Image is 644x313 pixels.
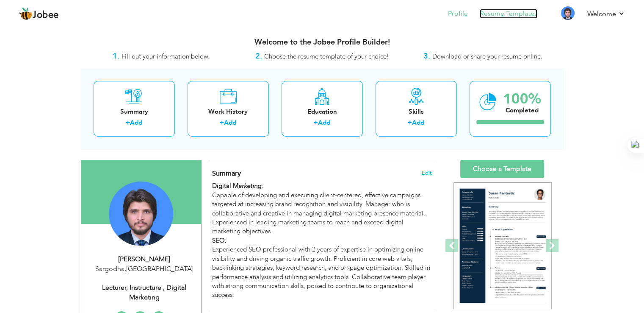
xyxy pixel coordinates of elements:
span: , [124,264,126,274]
label: + [314,118,318,127]
div: Lecturer, instructure , Digital Marketing [88,283,201,302]
label: + [220,118,224,127]
div: [PERSON_NAME] [88,254,201,264]
h3: Welcome to the Jobee Profile Builder! [81,38,564,47]
strong: 1. [113,51,119,61]
a: Add [130,118,142,127]
img: Profile Img [561,6,575,20]
span: Fill out your information below. [122,52,210,61]
img: jobee.io [19,7,33,21]
img: Zeeshan Ghani [109,182,173,246]
div: 100% [503,92,541,106]
a: Add [318,118,330,127]
strong: SEO: [212,236,227,245]
span: Jobee [33,11,59,20]
div: Skills [382,107,450,116]
h4: Adding a summary is a quick and easy way to highlight your experience and interests. [212,169,431,178]
a: Welcome [587,9,625,19]
label: + [408,118,412,127]
em: arketing: [238,182,263,190]
span: Download or share your resume online. [432,52,542,61]
a: Add [412,118,424,127]
div: Completed [503,106,541,115]
strong: 2. [255,51,262,61]
a: Profile [448,9,468,19]
a: Add [224,118,236,127]
span: Choose the resume template of your choice! [264,52,389,61]
a: Resume Templates [480,9,537,19]
div: Work History [194,107,262,116]
a: Choose a Template [460,160,544,178]
label: + [126,118,130,127]
a: Jobee [19,7,59,21]
div: Sargodha [GEOGRAPHIC_DATA] [88,264,201,274]
span: Summary [212,169,241,178]
strong: 3. [423,51,430,61]
strong: Digital M [212,182,263,190]
div: Education [288,107,356,116]
div: Summary [100,107,168,116]
div: Capable of developing and executing client-centered, effective campaigns targeted at increasing b... [212,182,431,299]
span: Edit [422,170,432,176]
